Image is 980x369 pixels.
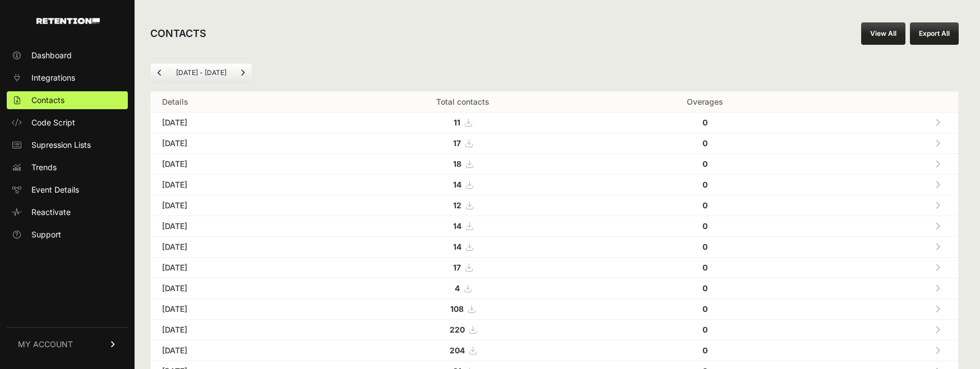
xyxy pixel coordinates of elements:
[31,72,75,83] span: Integrations
[234,64,252,82] a: Next
[7,69,128,87] a: Integrations
[450,304,475,314] a: 108
[7,327,128,361] a: MY ACCOUNT
[455,283,471,293] a: 4
[450,325,465,334] strong: 220
[31,184,79,195] span: Event Details
[7,114,128,132] a: Code Script
[31,50,72,61] span: Dashboard
[7,158,128,176] a: Trends
[151,64,169,82] a: Previous
[599,92,811,113] th: Overages
[453,200,473,210] a: 12
[151,237,326,258] td: [DATE]
[455,283,460,293] strong: 4
[151,92,326,113] th: Details
[150,26,206,41] h2: CONTACTS
[453,221,473,231] a: 14
[453,242,461,251] strong: 14
[453,263,472,272] a: 17
[31,139,91,151] span: Supression Lists
[702,263,708,272] strong: 0
[453,138,461,148] strong: 17
[31,207,71,218] span: Reactivate
[450,345,476,355] a: 204
[7,91,128,109] a: Contacts
[7,46,128,64] a: Dashboard
[7,181,128,199] a: Event Details
[31,162,57,173] span: Trends
[454,118,460,127] strong: 11
[151,340,326,361] td: [DATE]
[7,226,128,244] a: Support
[702,138,708,148] strong: 0
[169,68,233,77] li: [DATE] - [DATE]
[453,200,461,210] strong: 12
[910,22,959,45] button: Export All
[31,229,61,240] span: Support
[450,304,464,314] strong: 108
[18,339,73,350] span: MY ACCOUNT
[151,113,326,133] td: [DATE]
[702,118,708,127] strong: 0
[453,159,473,169] a: 18
[702,283,708,293] strong: 0
[151,154,326,175] td: [DATE]
[151,320,326,340] td: [DATE]
[702,325,708,334] strong: 0
[151,299,326,320] td: [DATE]
[450,345,465,355] strong: 204
[151,133,326,154] td: [DATE]
[151,175,326,195] td: [DATE]
[702,345,708,355] strong: 0
[702,159,708,169] strong: 0
[151,195,326,216] td: [DATE]
[453,263,461,272] strong: 17
[861,22,905,45] a: View All
[31,95,64,106] span: Contacts
[702,221,708,231] strong: 0
[7,136,128,154] a: Supression Lists
[453,180,461,189] strong: 14
[453,159,461,169] strong: 18
[702,242,708,251] strong: 0
[453,180,473,189] a: 14
[151,258,326,278] td: [DATE]
[453,242,473,251] a: 14
[151,278,326,299] td: [DATE]
[702,304,708,314] strong: 0
[453,138,472,148] a: 17
[702,200,708,210] strong: 0
[31,117,75,128] span: Code Script
[326,92,599,113] th: Total contacts
[454,118,471,127] a: 11
[453,221,461,231] strong: 14
[151,216,326,237] td: [DATE]
[702,180,708,189] strong: 0
[36,18,100,24] img: Retention.com
[7,203,128,221] a: Reactivate
[450,325,476,334] a: 220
